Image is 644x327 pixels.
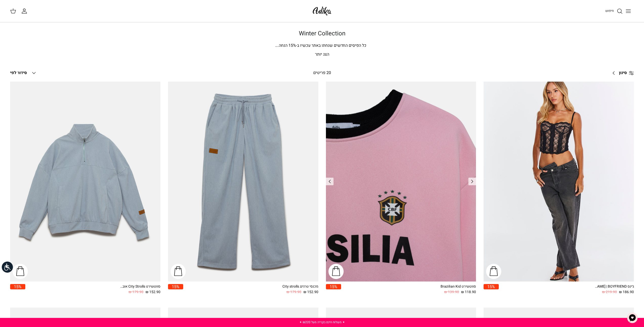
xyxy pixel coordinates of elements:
[326,284,341,295] a: 15%
[468,178,476,185] a: Previous
[444,289,459,295] span: 139.90 ₪
[288,42,293,49] span: 15
[341,284,476,295] a: סווטשירט Brazilian Kid 118.90 ₪ 139.90 ₪
[296,42,366,49] span: כל הפיסים החדשים שנחתו באתר עכשיו ב-
[168,284,183,295] a: 15%
[435,284,476,289] div: סווטשירט Brazilian Kid
[146,289,160,295] span: 152.90 ₪
[10,284,25,295] a: 15%
[120,284,160,289] div: סווטשירט City Strolls אוברסייז
[10,284,25,289] span: 15%
[623,6,634,17] button: Toggle menu
[484,284,499,295] a: 15%
[10,82,160,282] a: סווטשירט City Strolls אוברסייז
[484,284,499,289] span: 15%
[609,67,634,79] a: סינון
[183,284,318,295] a: מכנסי טרנינג City strolls 152.90 ₪ 179.90 ₪
[10,67,37,79] button: סידור לפי
[10,70,27,76] span: סידור לפי
[484,82,634,282] a: ג׳ינס All Or Nothing קריס-קרוס | BOYFRIEND
[145,51,499,58] p: הצג יותר
[593,284,634,289] div: ג׳ינס All Or Nothing [PERSON_NAME] | BOYFRIEND
[275,42,296,49] span: % הנחה.
[286,289,301,295] span: 179.90 ₪
[461,289,476,295] span: 118.90 ₪
[168,284,183,289] span: 15%
[21,8,29,14] a: החשבון שלי
[311,5,333,17] img: Adika IL
[278,284,318,289] div: מכנסי טרנינג City strolls
[326,284,341,289] span: 15%
[619,289,634,295] span: 186.90 ₪
[605,8,623,14] a: חיפוש
[326,82,476,282] a: סווטשירט Brazilian Kid
[619,70,627,76] span: סינון
[303,289,318,295] span: 152.90 ₪
[129,289,143,295] span: 179.90 ₪
[605,8,614,13] span: חיפוש
[602,289,617,295] span: 219.90 ₪
[25,284,160,295] a: סווטשירט City Strolls אוברסייז 152.90 ₪ 179.90 ₪
[326,178,334,185] a: Previous
[625,310,640,325] button: צ'אט
[499,284,634,295] a: ג׳ינס All Or Nothing [PERSON_NAME] | BOYFRIEND 186.90 ₪ 219.90 ₪
[145,30,499,37] h1: Winter Collection
[168,82,318,282] a: מכנסי טרנינג City strolls
[253,70,391,76] div: 20 פריטים
[299,320,345,324] a: ✦ משלוח חינם בקנייה מעל ₪220 ✦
